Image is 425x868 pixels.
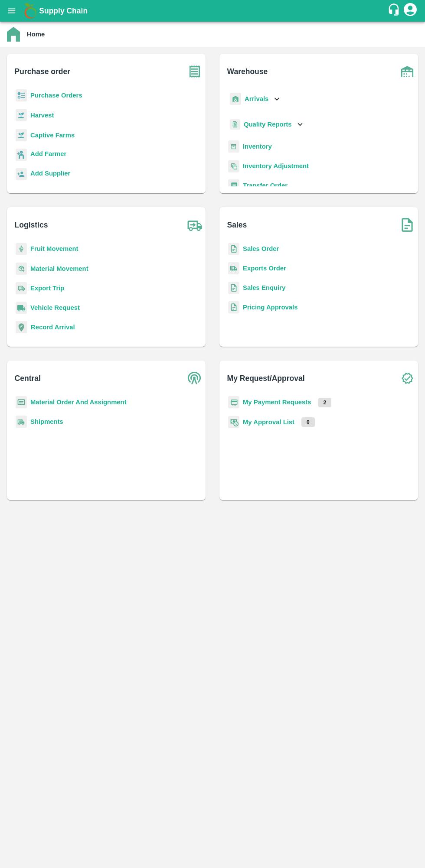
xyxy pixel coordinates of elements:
img: harvest [16,109,27,122]
img: material [16,262,27,275]
img: check [396,367,418,389]
img: sales [228,282,239,294]
a: Inventory Adjustment [243,163,309,169]
img: truck [184,214,206,236]
a: Shipments [30,418,63,425]
b: Arrivals [245,95,268,102]
img: warehouse [396,61,418,82]
img: logo [22,2,39,20]
img: purchase [184,61,206,82]
img: supplier [16,168,27,181]
b: Home [27,31,45,38]
img: approval [228,416,239,429]
a: Pricing Approvals [243,304,297,311]
a: Add Farmer [30,149,66,161]
a: Harvest [30,112,54,119]
img: recordArrival [16,321,27,333]
a: Add Supplier [30,169,70,180]
a: Export Trip [30,285,64,292]
b: Central [15,372,41,384]
div: Arrivals [228,89,282,109]
a: Sales Order [243,245,279,252]
a: Record Arrival [31,324,75,331]
b: My Request/Approval [227,372,305,384]
b: Add Farmer [30,150,66,157]
img: sales [228,301,239,314]
img: whTransfer [228,179,239,192]
a: Material Order And Assignment [30,399,127,406]
img: soSales [396,214,418,236]
img: home [7,27,20,42]
img: payment [228,396,239,409]
img: whArrival [230,93,241,105]
b: Purchase order [15,65,70,78]
img: shipments [16,416,27,428]
a: Supply Chain [39,5,387,17]
a: Fruit Movement [30,245,78,252]
div: account of current user [402,2,418,20]
div: Quality Reports [228,116,305,133]
img: delivery [16,282,27,295]
b: Warehouse [227,65,268,78]
p: 0 [301,417,315,427]
b: Quality Reports [244,121,292,128]
a: Exports Order [243,265,286,272]
b: Add Supplier [30,170,70,177]
img: farmer [16,149,27,161]
b: Logistics [15,219,48,231]
a: Vehicle Request [30,304,80,311]
p: 2 [318,398,332,407]
img: whInventory [228,140,239,153]
b: Sales [227,219,247,231]
img: vehicle [16,302,27,314]
a: My Payment Requests [243,399,311,406]
img: qualityReport [230,119,240,130]
img: harvest [16,129,27,142]
a: Captive Farms [30,132,75,139]
img: fruit [16,243,27,255]
img: reciept [16,89,27,102]
a: Sales Enquiry [243,284,285,291]
a: Inventory [243,143,272,150]
a: Transfer Order [243,182,288,189]
a: My Approval List [243,419,294,426]
img: shipments [228,262,239,275]
button: open drawer [2,1,22,21]
img: centralMaterial [16,396,27,409]
img: central [184,367,206,389]
b: Supply Chain [39,7,88,15]
img: inventory [228,160,239,172]
div: customer-support [387,3,402,19]
img: sales [228,243,239,255]
a: Purchase Orders [30,92,82,99]
a: Material Movement [30,265,88,272]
